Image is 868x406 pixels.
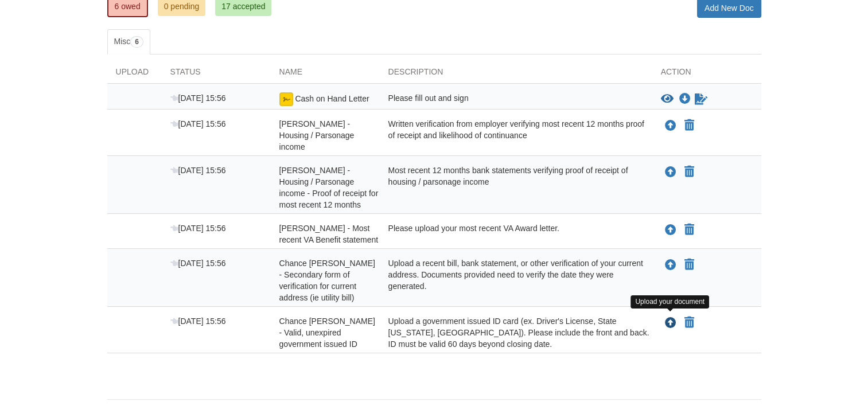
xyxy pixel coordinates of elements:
[279,166,379,209] span: [PERSON_NAME] - Housing / Parsonage income - Proof of receipt for most recent 12 months
[683,316,695,330] button: Declare Chance Troutman - Valid, unexpired government issued ID not applicable
[664,315,678,330] button: Upload Chance Troutman - Valid, unexpired government issued ID
[170,93,226,103] span: [DATE] 15:56
[170,259,226,268] span: [DATE] 15:56
[279,119,355,151] span: [PERSON_NAME] - Housing / Parsonage income
[380,222,652,245] div: Please upload your most recent VA Award letter.
[162,66,271,83] div: Status
[380,66,652,83] div: Description
[683,165,695,179] button: Declare Chance Troutman - Housing / Parsonage income - Proof of receipt for most recent 12 months...
[380,92,652,106] div: Please fill out and sign
[661,93,674,105] button: View Cash on Hand Letter
[683,223,695,237] button: Declare Chance Troutman - Most recent VA Benefit statement not applicable
[107,66,162,83] div: Upload
[664,118,678,133] button: Upload Chance Troutman - Housing / Parsonage income
[170,119,226,128] span: [DATE] 15:56
[652,66,761,83] div: Action
[683,119,695,132] button: Declare Chance Troutman - Housing / Parsonage income not applicable
[279,317,375,349] span: Chance [PERSON_NAME] - Valid, unexpired government issued ID
[107,29,150,54] a: Misc
[271,66,380,83] div: Name
[664,257,678,272] button: Upload Chance Troutman - Secondary form of verification for current address (ie utility bill)
[683,258,695,272] button: Declare Chance Troutman - Secondary form of verification for current address (ie utility bill) no...
[295,94,369,103] span: Cash on Hand Letter
[279,259,375,302] span: Chance [PERSON_NAME] - Secondary form of verification for current address (ie utility bill)
[380,315,652,350] div: Upload a government issued ID card (ex. Driver's License, State [US_STATE], [GEOGRAPHIC_DATA]). P...
[380,165,652,210] div: Most recent 12 months bank statements verifying proof of receipt of housing / parsonage income
[664,165,678,179] button: Upload Chance Troutman - Housing / Parsonage income - Proof of receipt for most recent 12 months
[679,95,691,104] a: Download Cash on Hand Letter
[279,224,379,244] span: [PERSON_NAME] - Most recent VA Benefit statement
[130,36,143,48] span: 6
[380,118,652,153] div: Written verification from employer verifying most recent 12 months proof of receipt and likelihoo...
[170,224,226,233] span: [DATE] 15:56
[664,222,678,237] button: Upload Chance Troutman - Most recent VA Benefit statement
[170,166,226,175] span: [DATE] 15:56
[279,92,293,106] img: Ready for you to esign
[630,295,709,309] div: Upload your document
[694,92,709,106] a: Sign Form
[170,317,226,326] span: [DATE] 15:56
[380,257,652,303] div: Upload a recent bill, bank statement, or other verification of your current address. Documents pr...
